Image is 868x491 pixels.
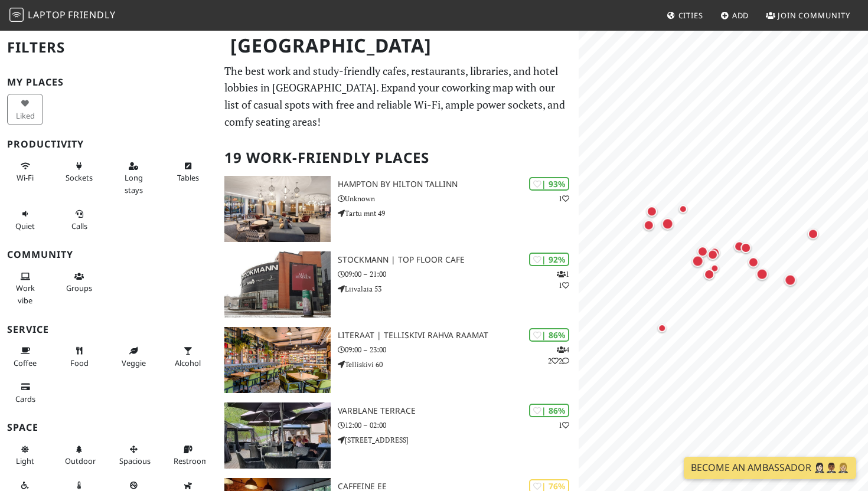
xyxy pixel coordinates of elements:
[529,328,569,342] div: | 86%
[641,217,657,233] div: Map marker
[662,5,708,26] a: Cities
[778,10,850,21] span: Join Community
[529,404,569,417] div: | 86%
[338,179,579,189] h3: Hampton by Hilton Tallinn
[644,204,660,219] div: Map marker
[224,402,331,469] img: Varblane Terrace
[61,267,97,298] button: Groups
[338,208,579,219] p: Tartu mnt 49
[224,140,572,176] h2: 19 Work-Friendly Places
[7,204,43,235] button: Quiet
[16,456,34,466] span: Natural light
[66,283,92,293] span: Group tables
[716,5,754,26] a: Add
[338,344,579,355] p: 09:00 – 23:00
[122,358,146,368] span: Veggie
[738,240,753,256] div: Map marker
[119,456,151,466] span: Spacious
[217,402,579,469] a: Varblane Terrace | 86% 1 Varblane Terrace 12:00 – 02:00 [STREET_ADDRESS]
[655,321,669,335] div: Map marker
[224,251,331,317] img: Stockmann | Top Floor Cafe
[7,139,210,150] h3: Productivity
[690,253,706,269] div: Map marker
[7,30,210,66] h2: Filters
[125,172,143,195] span: Long stays
[174,456,208,466] span: Restroom
[7,422,210,433] h3: Space
[9,8,24,22] img: LaptopFriendly
[732,10,749,21] span: Add
[338,269,579,280] p: 09:00 – 21:00
[7,249,210,260] h3: Community
[707,261,722,275] div: Map marker
[548,344,569,366] p: 4 2 2
[15,394,35,404] span: Credit cards
[61,204,97,235] button: Calls
[529,253,569,266] div: | 92%
[338,359,579,370] p: Telliskivi 60
[338,255,579,265] h3: Stockmann | Top Floor Cafe
[221,30,577,62] h1: [GEOGRAPHIC_DATA]
[7,440,43,471] button: Light
[684,457,856,479] a: Become an Ambassador 🤵🏻‍♀️🤵🏾‍♂️🤵🏼‍♀️
[7,77,210,88] h3: My Places
[70,358,89,368] span: Food
[65,456,96,466] span: Outdoor area
[16,283,35,305] span: People working
[7,156,43,188] button: Wi-Fi
[28,8,66,21] span: Laptop
[701,267,717,282] div: Map marker
[559,420,569,431] p: 1
[66,172,93,183] span: Power sockets
[61,156,97,188] button: Sockets
[7,267,43,310] button: Work vibe
[9,5,116,26] a: LaptopFriendly LaptopFriendly
[678,10,703,21] span: Cities
[338,406,579,416] h3: Varblane Terrace
[217,327,579,393] a: LITERAAT | Telliskivi Rahva Raamat | 86% 422 LITERAAT | Telliskivi Rahva Raamat 09:00 – 23:00 Tel...
[116,156,152,199] button: Long stays
[338,420,579,431] p: 12:00 – 02:00
[7,341,43,372] button: Coffee
[761,5,855,26] a: Join Community
[338,330,579,341] h3: LITERAAT | Telliskivi Rahva Raamat
[116,341,152,372] button: Veggie
[338,283,579,294] p: Liivalaia 53
[17,172,34,183] span: Stable Wi-Fi
[116,440,152,471] button: Spacious
[68,8,115,21] span: Friendly
[557,269,569,291] p: 1 1
[217,176,579,242] a: Hampton by Hilton Tallinn | 93% 1 Hampton by Hilton Tallinn Unknown Tartu mnt 49
[224,327,331,393] img: LITERAAT | Telliskivi Rahva Raamat
[559,193,569,204] p: 1
[170,440,206,471] button: Restroom
[707,245,722,260] div: Map marker
[71,221,87,231] span: Video/audio calls
[746,254,761,270] div: Map marker
[224,63,572,130] p: The best work and study-friendly cafes, restaurants, libraries, and hotel lobbies in [GEOGRAPHIC_...
[170,341,206,372] button: Alcohol
[61,341,97,372] button: Food
[175,358,201,368] span: Alcohol
[338,193,579,204] p: Unknown
[7,377,43,408] button: Cards
[529,177,569,191] div: | 93%
[805,226,821,241] div: Map marker
[660,215,676,232] div: Map marker
[177,172,199,183] span: Work-friendly tables
[14,358,37,368] span: Coffee
[61,440,97,471] button: Outdoor
[732,238,747,254] div: Map marker
[338,434,579,446] p: [STREET_ADDRESS]
[705,247,720,262] div: Map marker
[15,221,35,231] span: Quiet
[7,324,210,335] h3: Service
[217,251,579,317] a: Stockmann | Top Floor Cafe | 92% 11 Stockmann | Top Floor Cafe 09:00 – 21:00 Liivalaia 53
[676,202,690,216] div: Map marker
[782,271,798,288] div: Map marker
[170,156,206,188] button: Tables
[754,266,771,282] div: Map marker
[224,176,331,242] img: Hampton by Hilton Tallinn
[695,244,710,259] div: Map marker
